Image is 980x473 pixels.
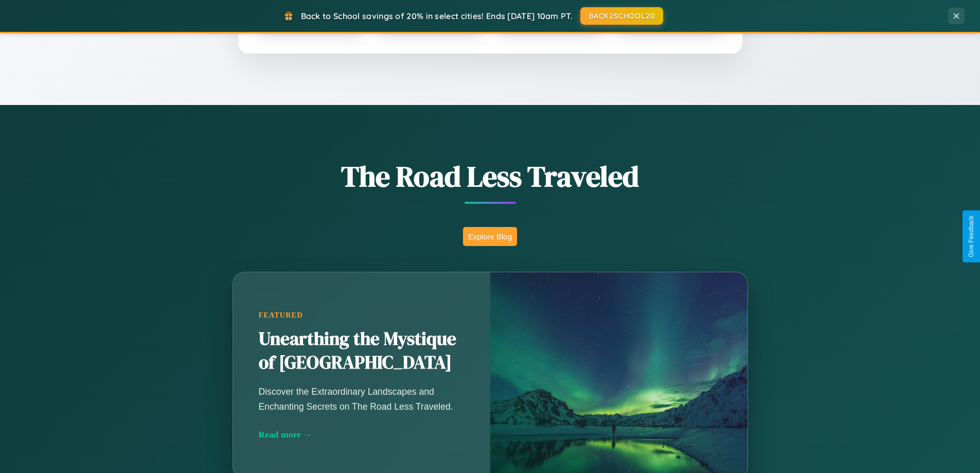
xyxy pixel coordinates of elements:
[182,156,799,196] h1: The Road Less Traveled
[580,7,663,25] button: BACK2SCHOOL20
[968,216,975,257] div: Give Feedback
[301,11,573,21] span: Back to School savings of 20% in select cities! Ends [DATE] 10am PT.
[259,429,465,440] div: Read more →
[259,311,465,320] div: Featured
[463,227,517,246] button: Explore Blog
[259,327,465,375] h2: Unearthing the Mystique of [GEOGRAPHIC_DATA]
[259,384,465,413] p: Discover the Extraordinary Landscapes and Enchanting Secrets on The Road Less Traveled.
